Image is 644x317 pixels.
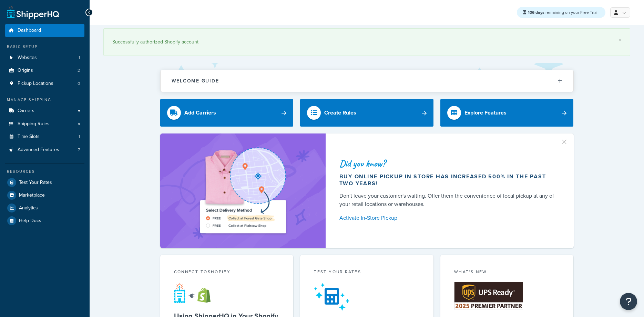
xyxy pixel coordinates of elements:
[5,143,84,156] li: Advanced Features
[161,70,573,92] button: Welcome Guide
[5,105,84,117] a: Carriers
[79,55,80,61] span: 1
[19,192,45,198] span: Marketplace
[79,134,80,140] span: 1
[19,218,41,224] span: Help Docs
[339,213,557,223] a: Activate In-Store Pickup
[18,81,53,87] span: Pickup Locations
[440,99,574,127] a: Explore Features
[339,159,557,168] div: Did you know?
[174,269,280,277] div: Connect to Shopify
[78,147,80,153] span: 7
[619,37,621,43] a: ×
[314,269,420,277] div: Test your rates
[324,108,356,118] div: Create Rules
[18,28,41,33] span: Dashboard
[5,130,84,143] li: Time Slots
[18,108,34,114] span: Carriers
[18,147,59,153] span: Advanced Features
[300,99,433,127] a: Create Rules
[5,215,84,227] a: Help Docs
[160,99,294,127] a: Add Carriers
[18,121,50,127] span: Shipping Rules
[184,108,216,118] div: Add Carriers
[5,176,84,189] a: Test Your Rates
[5,130,84,143] a: Time Slots1
[78,68,80,73] span: 2
[464,108,507,118] div: Explore Features
[5,118,84,130] a: Shipping Rules
[5,64,84,77] li: Origins
[5,202,84,214] a: Analytics
[454,269,560,277] div: What's New
[5,77,84,90] a: Pickup Locations0
[5,77,84,90] li: Pickup Locations
[5,24,84,37] a: Dashboard
[18,68,33,73] span: Origins
[5,97,84,103] div: Manage Shipping
[5,169,84,175] div: Resources
[5,51,84,64] a: Websites1
[112,37,621,47] div: Successfully authorized Shopify account
[19,205,38,211] span: Analytics
[5,44,84,50] div: Basic Setup
[528,9,597,16] span: remaining on your Free Trial
[620,293,637,310] button: Open Resource Center
[78,81,80,87] span: 0
[18,55,37,61] span: Websites
[19,180,52,186] span: Test Your Rates
[5,51,84,64] li: Websites
[339,173,557,187] div: Buy online pickup in store has increased 500% in the past two years!
[18,134,40,140] span: Time Slots
[181,144,305,238] img: ad-shirt-map-b0359fc47e01cab431d101c4b569394f6a03f54285957d908178d52f29eb9668.png
[5,143,84,156] a: Advanced Features7
[339,192,557,208] div: Don't leave your customer's waiting. Offer them the convenience of local pickup at any of your re...
[5,189,84,201] a: Marketplace
[172,78,219,83] h2: Welcome Guide
[174,283,217,303] img: connect-shq-shopify-9b9a8c5a.svg
[5,64,84,77] a: Origins2
[528,9,544,16] strong: 106 days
